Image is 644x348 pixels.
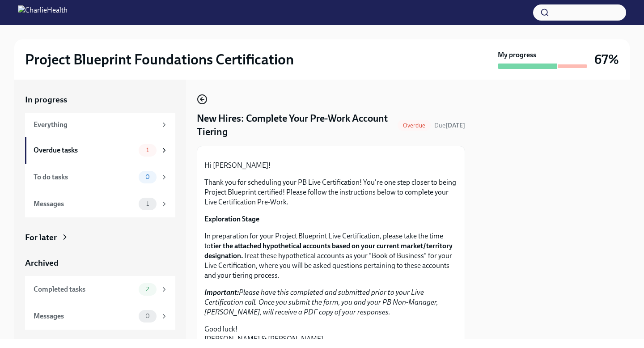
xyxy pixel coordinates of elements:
[204,324,458,344] p: Good luck! [PERSON_NAME] & [PERSON_NAME]
[34,199,135,209] div: Messages
[140,174,155,180] span: 0
[25,232,175,243] a: For later
[204,215,259,223] strong: Exploration Stage
[204,231,458,280] p: In preparation for your Project Blueprint Live Certification, please take the time to Treat these...
[34,145,135,155] div: Overdue tasks
[204,242,453,260] strong: tier the attached hypothetical accounts based on your current market/territory designation.
[140,313,155,319] span: 0
[34,120,157,130] div: Everything
[204,178,458,207] p: Thank you for scheduling your PB Live Certification! You're one step closer to being Project Blue...
[434,121,465,130] span: September 8th, 2025 12:00
[25,51,294,68] h2: Project Blueprint Foundations Certification
[594,51,619,68] h3: 67%
[34,311,135,321] div: Messages
[25,303,175,330] a: Messages0
[34,284,135,294] div: Completed tasks
[18,5,68,20] img: CharlieHealth
[25,94,175,106] a: In progress
[204,288,438,316] em: Please have this completed and submitted prior to your Live Certification call. Once you submit t...
[398,122,431,129] span: Overdue
[25,257,175,269] a: Archived
[204,288,239,297] strong: Important:
[140,286,154,293] span: 2
[141,147,154,153] span: 1
[25,276,175,303] a: Completed tasks2
[25,232,57,243] div: For later
[434,122,465,129] span: Due
[204,161,458,170] p: Hi [PERSON_NAME]!
[25,191,175,217] a: Messages1
[445,122,465,129] strong: [DATE]
[25,164,175,191] a: To do tasks0
[141,200,154,207] span: 1
[34,172,135,182] div: To do tasks
[197,112,394,139] h4: New Hires: Complete Your Pre-Work Account Tiering
[498,50,536,60] strong: My progress
[25,137,175,164] a: Overdue tasks1
[25,113,175,137] a: Everything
